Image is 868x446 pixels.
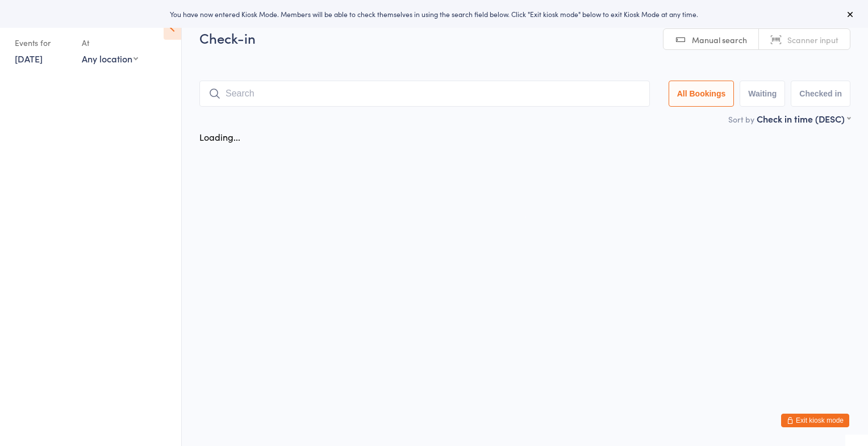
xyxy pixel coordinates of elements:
div: At [82,33,138,52]
button: Exit kiosk mode [781,414,849,427]
label: Sort by [728,113,754,125]
div: Any location [82,52,138,65]
button: Checked in [791,81,850,107]
h2: Check-in [199,28,850,47]
div: You have now entered Kiosk Mode. Members will be able to check themselves in using the search fie... [18,9,850,19]
div: Loading... [199,131,240,143]
button: Waiting [740,81,785,107]
div: Events for [15,33,70,52]
input: Search [199,81,650,107]
span: Scanner input [787,34,838,45]
a: [DATE] [15,52,43,65]
button: All Bookings [669,81,735,107]
span: Manual search [692,34,747,45]
div: Check in time (DESC) [757,112,850,125]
